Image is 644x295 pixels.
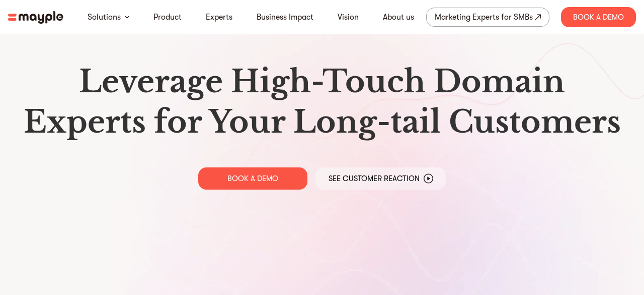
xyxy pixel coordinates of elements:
a: Product [153,11,182,23]
a: Experts [206,11,232,23]
div: Book A Demo [561,7,636,27]
a: About us [383,11,414,23]
img: mayple-logo [8,11,63,24]
p: BOOK A DEMO [227,173,278,184]
img: arrow-down [125,16,129,19]
a: Vision [338,11,359,23]
a: Marketing Experts for SMBs [426,8,549,27]
p: See Customer Reaction [329,173,420,184]
a: BOOK A DEMO [198,167,307,190]
div: Marketing Experts for SMBs [435,10,533,24]
a: Solutions [88,11,121,23]
a: Business Impact [257,11,313,23]
h1: Leverage High-Touch Domain Experts for Your Long-tail Customers [16,62,628,142]
a: See Customer Reaction [315,167,446,190]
